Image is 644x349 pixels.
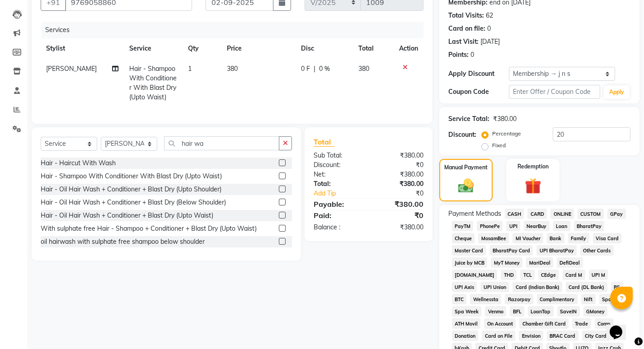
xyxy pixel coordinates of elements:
img: _gift.svg [520,176,546,196]
span: PhonePe [477,221,503,231]
span: CARD [527,209,547,219]
th: Qty [183,38,222,59]
div: Discount: [448,130,476,140]
span: CUSTOM [578,209,604,219]
input: Search or Scan [164,136,279,150]
div: Hair - Haircut With Wash [41,158,116,168]
span: CEdge [538,270,559,280]
span: MariDeal [526,257,553,268]
div: Hair - Oil Hair Wash + Conditioner + Blast Dry (Upto Shoulder) [41,185,221,194]
div: ₹0 [368,160,430,170]
div: ₹380.00 [368,170,430,179]
span: Payment Methods [448,209,501,219]
span: UPI BharatPay [536,245,577,256]
div: Card on file: [448,24,485,33]
span: GMoney [583,306,608,316]
span: ATH Movil [452,318,481,329]
label: Manual Payment [444,163,488,172]
span: Chamber Gift Card [519,318,569,329]
span: Complimentary [537,294,578,304]
span: UPI M [589,270,608,280]
span: UPI Union [480,282,509,292]
span: Nift [581,294,596,304]
input: Enter Offer / Coupon Code [509,85,600,99]
label: Fixed [492,141,506,149]
span: Spa Week [452,306,482,316]
span: [PERSON_NAME] [46,65,97,73]
span: BRAC Card [547,330,578,341]
span: | [314,64,315,74]
span: Bank [547,233,564,243]
span: Cheque [452,233,475,243]
span: Loan [553,221,570,231]
span: DefiDeal [557,257,583,268]
span: 380 [358,65,369,73]
span: [DOMAIN_NAME] [452,270,498,280]
div: Discount: [307,160,368,170]
div: Service Total: [448,114,489,124]
div: Net: [307,170,368,179]
a: Add Tip [307,189,379,198]
div: Balance : [307,223,368,232]
span: ONLINE [550,209,574,219]
div: Coupon Code [448,87,509,97]
span: Hair - Shampoo With Conditioner With Blast Dry (Upto Waist) [129,65,177,101]
span: On Account [484,318,516,329]
span: Razorpay [505,294,533,304]
div: Hair - Oil Hair Wash + Conditioner + Blast Dry (Below Shoulder) [41,198,226,207]
span: Spa Finder [599,294,630,304]
span: GPay [607,209,626,219]
span: CASH [505,209,524,219]
div: Services [42,22,430,38]
span: Trade [572,318,591,329]
label: Redemption [517,163,549,171]
th: Service [124,38,183,59]
iframe: chat widget [606,313,635,340]
div: oil hairwash with sulphate free shampoo below shoulder [41,237,205,247]
span: Family [568,233,589,243]
th: Disc [296,38,353,59]
span: Venmo [485,306,506,316]
div: Total Visits: [448,11,484,20]
span: 0 % [319,64,330,74]
span: Card (Indian Bank) [512,282,562,292]
label: Percentage [492,130,521,138]
div: ₹0 [379,189,430,198]
span: BTC [452,294,467,304]
span: MosamBee [478,233,509,243]
div: ₹380.00 [493,114,517,124]
span: Wellnessta [470,294,501,304]
span: Card on File [482,330,515,341]
div: ₹380.00 [368,151,430,160]
div: Hair - Oil Hair Wash + Conditioner + Blast Dry (Upto Waist) [41,211,213,220]
button: Apply [604,85,630,99]
span: LoanTap [528,306,554,316]
span: THD [501,270,517,280]
span: Visa Card [593,233,622,243]
div: Apply Discount [448,69,509,79]
span: Juice by MCB [452,257,488,268]
span: MyT Money [491,257,522,268]
div: ₹0 [368,210,430,221]
div: ₹380.00 [368,199,430,209]
div: ₹380.00 [368,179,430,189]
span: Card M [563,270,585,280]
span: TCL [520,270,535,280]
th: Price [221,38,295,59]
div: Points: [448,50,469,60]
span: RS [611,282,623,292]
div: 0 [487,24,491,33]
span: 380 [227,65,238,73]
div: 62 [486,11,493,20]
span: BharatPay Card [489,245,533,256]
span: City Card [582,330,610,341]
div: Last Visit: [448,37,479,47]
span: BharatPay [574,221,605,231]
span: Total [314,137,334,147]
span: NearBuy [524,221,550,231]
div: [DATE] [480,37,500,47]
span: Donation [452,330,479,341]
div: Sub Total: [307,151,368,160]
span: MI Voucher [512,233,543,243]
div: With sulphate free Hair - Shampoo + Conditioner + Blast Dry (Upto Waist) [41,224,257,233]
